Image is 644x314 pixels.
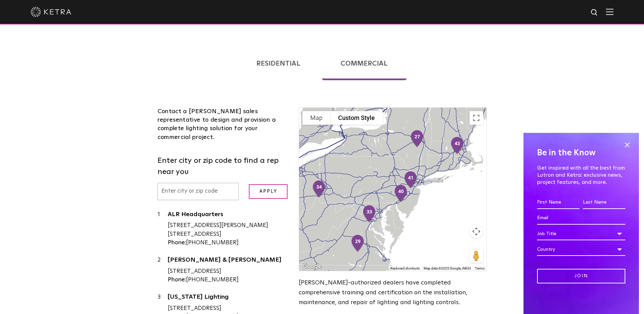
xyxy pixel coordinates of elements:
[424,266,471,270] span: Map data ©2025 Google, INEGI
[158,155,289,178] label: Enter city or zip code to find a rep near you
[475,266,484,270] a: Terms (opens in new tab)
[168,240,186,246] strong: Phone:
[537,212,625,225] input: Email
[168,211,289,220] a: ALR Headquarters
[168,239,289,247] div: [PHONE_NUMBER]
[158,183,239,200] input: Enter city or zip code
[470,249,483,263] button: Drag Pegman onto the map to open Street View
[590,8,599,17] img: search icon
[348,232,368,256] div: 29
[391,182,411,206] div: 40
[168,277,186,283] strong: Phone:
[301,262,323,271] a: Open this area in Google Maps (opens a new window)
[168,221,289,239] div: [STREET_ADDRESS][PERSON_NAME] [STREET_ADDRESS]
[360,202,379,226] div: 33
[537,227,625,240] div: Job Title
[447,134,467,158] div: 43
[470,225,483,238] button: Map camera controls
[158,210,168,247] div: 1
[301,262,323,271] img: Google
[606,8,613,15] img: Hamburger%20Nav.svg
[31,7,71,17] img: ketra-logo-2019-white
[168,267,289,276] div: [STREET_ADDRESS]
[537,269,625,283] input: Join
[330,111,383,125] button: Custom Style
[537,164,625,186] p: Get inspired with all the best from Lutron and Ketra: exclusive news, project features, and more.
[401,168,421,192] div: 41
[309,177,329,201] div: 34
[537,243,625,256] div: Country
[537,146,625,159] h4: Be in the Know
[583,196,625,209] input: Last Name
[168,294,289,302] a: [US_STATE] Lighting
[302,111,330,125] button: Show street map
[237,47,320,80] a: Residential
[299,278,486,307] p: [PERSON_NAME]-authorized dealers have completed comprehensive training and certification on the i...
[168,257,289,265] a: [PERSON_NAME] & [PERSON_NAME]
[470,111,483,125] button: Toggle fullscreen view
[249,184,288,199] input: Apply
[407,127,427,151] div: 27
[321,47,407,80] a: Commercial
[168,276,289,284] div: [PHONE_NUMBER]
[168,304,289,313] div: [STREET_ADDRESS]
[158,256,168,284] div: 2
[537,196,579,209] input: First Name
[390,266,420,271] button: Keyboard shortcuts
[158,107,289,142] div: Contact a [PERSON_NAME] sales representative to design and provision a complete lighting solution...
